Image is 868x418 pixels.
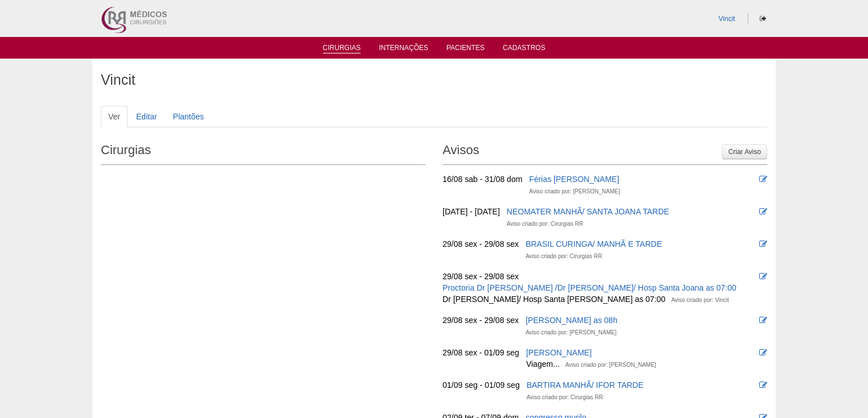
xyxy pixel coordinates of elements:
a: Cirurgias [323,44,361,53]
div: 29/08 sex - 29/08 sex [443,271,519,282]
div: 29/08 sex - 29/08 sex [443,238,519,250]
i: Editar [759,316,767,324]
i: Editar [759,349,767,357]
div: Aviso criado por: Vincit [671,295,728,306]
a: BARTIRA MANHÃ/ IFOR TARDE [526,380,643,390]
a: Proctoria Dr [PERSON_NAME] /Dr [PERSON_NAME]/ Hosp Santa Joana as 07:00 [443,283,736,292]
a: Internações [379,44,428,55]
h2: Cirurgias [101,139,425,165]
a: Férias [PERSON_NAME] [529,175,619,184]
a: [PERSON_NAME] [526,348,592,357]
div: Aviso criado por: [PERSON_NAME] [526,327,616,338]
a: NEOMATER MANHÃ/ SANTA JOANA TARDE [507,207,669,216]
a: Criar Aviso [722,144,767,159]
a: Vincit [719,15,735,23]
i: Editar [759,381,767,389]
a: Ver [101,106,128,127]
h1: Vincit [101,73,767,87]
i: Editar [759,175,767,183]
div: Aviso criado por: Cirurgias RR [526,392,603,403]
div: Viagem... [526,358,560,370]
i: Editar [759,240,767,248]
a: BRASIL CURINGA/ MANHÃ E TARDE [526,239,662,249]
i: Editar [759,272,767,280]
div: 29/08 sex - 29/08 sex [443,314,519,326]
div: 01/09 seg - 01/09 seg [443,379,519,391]
div: Aviso criado por: Cirurgias RR [526,251,602,262]
a: Editar [129,106,165,127]
a: Pacientes [447,44,485,55]
div: 16/08 sab - 31/08 dom [443,173,522,185]
a: Cadastros [503,44,546,55]
a: Plantões [166,106,211,127]
div: Aviso criado por: [PERSON_NAME] [566,359,656,371]
div: Aviso criado por: [PERSON_NAME] [529,186,620,197]
i: Sair [760,15,766,22]
a: [PERSON_NAME] as 08h [526,316,617,325]
div: Aviso criado por: Cirurgias RR [507,218,583,230]
div: [DATE] - [DATE] [443,206,500,217]
h2: Avisos [443,139,767,165]
i: Editar [759,208,767,216]
div: Dr [PERSON_NAME]/ Hosp Santa [PERSON_NAME] as 07:00 [443,293,665,305]
div: 29/08 sex - 01/09 seg [443,347,519,358]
